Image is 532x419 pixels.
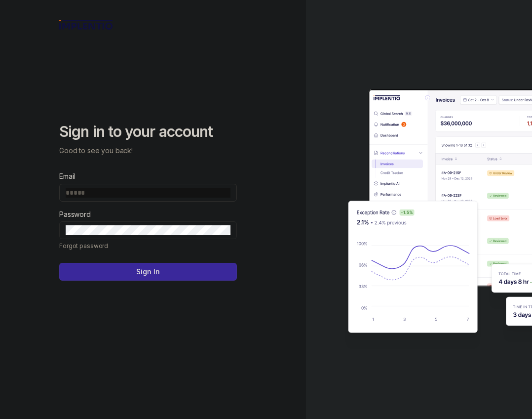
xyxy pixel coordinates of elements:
label: Password [59,209,91,219]
p: Forgot password [59,241,108,251]
h2: Sign in to your account [59,122,237,142]
p: Sign In [136,267,159,277]
p: Good to see you back! [59,146,237,156]
img: logo [59,20,113,30]
a: Link Forgot password [59,241,108,251]
label: Email [59,171,75,181]
button: Sign In [59,263,237,281]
